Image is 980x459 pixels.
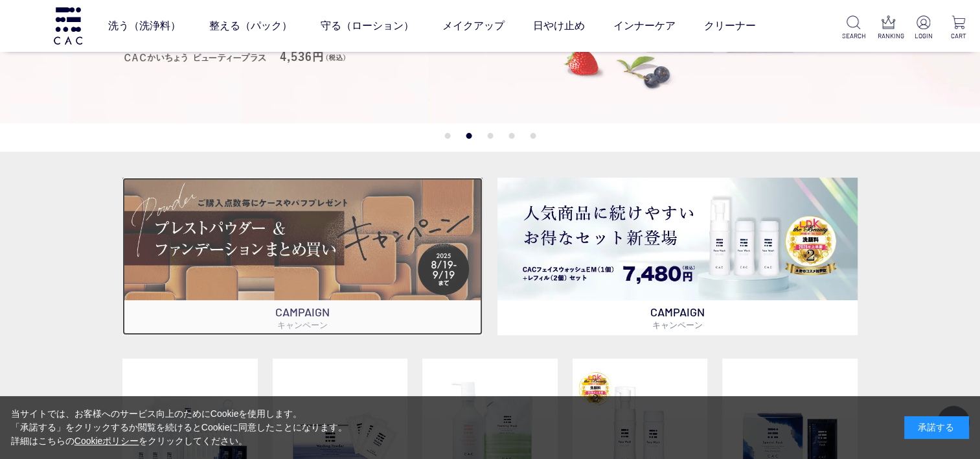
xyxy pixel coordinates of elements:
div: 当サイトでは、お客様へのサービス向上のためにCookieを使用します。 「承諾する」をクリックするか閲覧を続けるとCookieに同意したことになります。 詳細はこちらの をクリックしてください。 [11,407,348,448]
p: SEARCH [842,31,865,41]
p: RANKING [877,31,900,41]
p: CART [947,31,970,41]
img: ベースメイクキャンペーン [122,178,483,300]
a: LOGIN [912,16,935,41]
button: 3 of 5 [487,133,493,139]
a: フェイスウォッシュ＋レフィル2個セット フェイスウォッシュ＋レフィル2個セット CAMPAIGNキャンペーン [497,178,858,335]
button: 1 of 5 [444,133,450,139]
span: キャンペーン [277,320,328,330]
a: SEARCH [842,16,865,41]
span: キャンペーン [652,320,703,330]
img: フェイスウォッシュ＋レフィル2個セット [497,178,858,300]
p: CAMPAIGN [122,300,483,335]
a: RANKING [877,16,900,41]
a: 洗う（洗浄料） [108,8,180,44]
p: LOGIN [912,31,935,41]
button: 2 of 5 [466,133,472,139]
button: 4 of 5 [508,133,514,139]
img: logo [52,7,84,44]
a: インナーケア [613,8,675,44]
a: メイクアップ [442,8,504,44]
button: 5 of 5 [530,133,536,139]
div: 承諾する [904,416,969,439]
a: CART [947,16,970,41]
a: 日やけ止め [532,8,584,44]
a: クリーナー [703,8,755,44]
a: Cookieポリシー [74,436,139,446]
p: CAMPAIGN [497,300,858,335]
a: 整える（パック） [209,8,291,44]
a: ベースメイクキャンペーン ベースメイクキャンペーン CAMPAIGNキャンペーン [122,178,483,335]
a: 守る（ローション） [320,8,413,44]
